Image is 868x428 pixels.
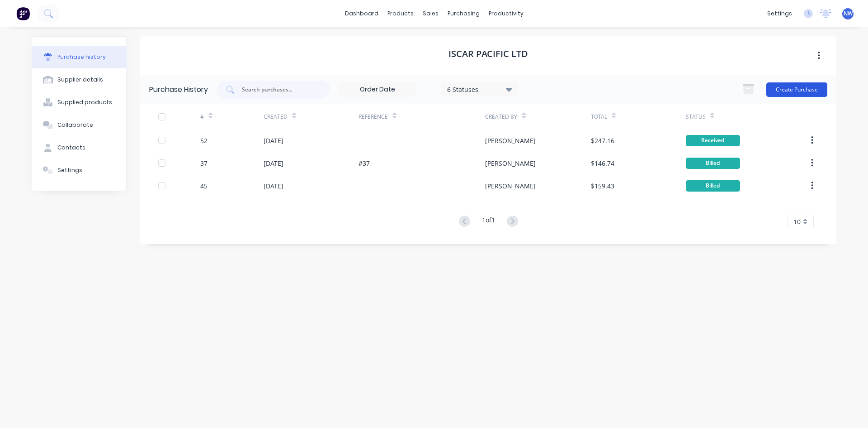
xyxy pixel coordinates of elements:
div: [DATE] [264,181,283,191]
h1: Iscar Pacific Ltd [448,48,528,59]
div: Total [591,113,607,121]
div: [PERSON_NAME] [485,181,536,191]
div: products [383,7,418,20]
input: Search purchases... [241,85,316,94]
div: Settings [57,166,82,174]
div: Reference [359,113,388,121]
div: Status [686,113,706,121]
div: 37 [200,159,208,168]
a: dashboard [340,7,383,20]
div: Purchase history [57,53,106,61]
div: [PERSON_NAME] [485,136,536,145]
div: sales [418,7,443,20]
div: [DATE] [264,136,283,145]
div: 1 of 1 [482,215,495,228]
div: Purchase History [149,84,208,95]
button: Contacts [32,136,126,159]
div: Billed [686,180,740,192]
button: Create Purchase [766,82,827,97]
div: #37 [359,159,370,168]
button: Supplied products [32,91,126,114]
div: Received [686,135,740,146]
div: $159.43 [591,181,614,191]
div: Supplier details [57,76,103,84]
div: Billed [686,158,740,169]
div: 52 [200,136,208,145]
button: Purchase history [32,46,126,68]
button: Supplier details [32,68,126,91]
div: [PERSON_NAME] [485,159,536,168]
img: Factory [16,7,30,20]
div: Collaborate [57,121,93,129]
div: settings [763,7,797,20]
div: $146.74 [591,159,614,168]
button: Settings [32,159,126,182]
div: [DATE] [264,159,283,168]
div: # [200,113,204,121]
div: Contacts [57,144,85,152]
div: Created By [485,113,517,121]
div: Created [264,113,288,121]
div: purchasing [443,7,484,20]
div: 45 [200,181,208,191]
div: $247.16 [591,136,614,145]
div: Supplied products [57,98,112,106]
span: 10 [793,217,801,226]
div: 6 Statuses [447,84,512,94]
button: Collaborate [32,114,126,136]
div: productivity [484,7,528,20]
input: Order Date [340,83,415,96]
span: NW [844,10,853,18]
